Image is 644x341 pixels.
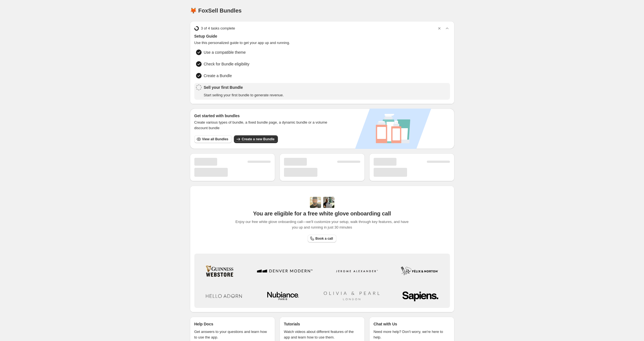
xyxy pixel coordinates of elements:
h1: 🦊 FoxSell Bundles [190,7,242,14]
span: 3 of 4 tasks complete [201,26,235,31]
span: Create various types of bundle, a fixed bundle page, a dynamic bundle or a volume discount bundle [194,120,333,131]
p: Help Docs [194,321,213,327]
span: Use this personalized guide to get your app up and running. [194,40,450,46]
span: Start selling your first bundle to generate revenue. [204,92,284,98]
p: Get answers to your questions and learn how to use the app. [194,329,271,340]
p: Tutorials [284,321,300,327]
span: Create a Bundle [204,73,232,78]
h3: Get started with bundles [194,113,333,119]
img: Prakhar [323,197,334,208]
span: Check for Bundle eligibility [204,61,249,67]
span: Book a call [315,236,333,241]
p: Watch videos about different features of the app and learn how to use them. [284,329,360,340]
span: Enjoy our free white glove onboarding call—we'll customize your setup, walk through key features,... [232,219,412,230]
span: View all Bundles [202,137,228,141]
span: Setup Guide [194,33,450,39]
span: You are eligible for a free white glove onboarding call [253,210,391,217]
button: Create a new Bundle [234,135,278,143]
span: Use a compatible theme [204,50,246,55]
img: Adi [310,197,321,208]
span: Sell your first Bundle [204,85,284,90]
a: Book a call [308,235,336,242]
p: Need more help? Don't worry, we're here to help. [374,329,450,340]
button: View all Bundles [194,135,232,143]
span: Create a new Bundle [242,137,275,141]
p: Chat with Us [374,321,397,327]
